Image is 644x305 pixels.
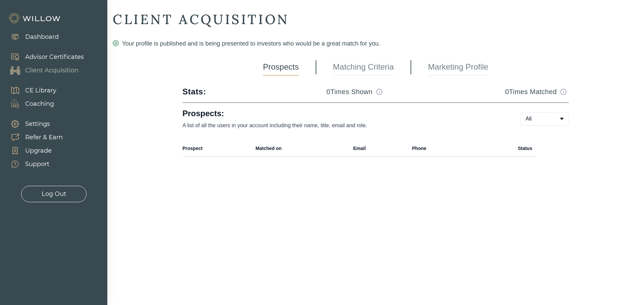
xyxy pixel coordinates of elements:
button: Match info [558,86,569,97]
p: A list of all the users in your account including their name, title, email and role. [182,122,499,130]
button: Match info [374,86,385,97]
a: Upgrade [3,144,63,157]
a: CE Library [3,84,56,97]
th: Matched on [252,140,349,157]
h3: 0 Times Shown [326,87,373,96]
a: Prospects [263,59,299,76]
a: Coaching [3,97,56,110]
a: Marketing Profile [428,59,488,76]
div: Support [25,160,49,169]
div: Upgrade [25,146,52,155]
a: Matching Criteria [333,59,394,76]
div: Log Out [42,189,66,199]
a: Client Acquisition [3,64,84,77]
th: Phone [408,140,472,157]
a: Advisor Certificates [3,50,84,64]
span: info-circle [376,89,382,95]
div: Refer & Earn [25,133,63,142]
img: Willow [8,13,62,24]
a: Settings [3,117,63,131]
div: Settings [25,120,50,129]
h3: 0 Times Matched [505,87,557,96]
th: Prospect [182,140,252,157]
div: Dashboard [25,32,59,42]
span: info-circle [560,89,567,95]
a: Dashboard [3,30,59,44]
th: Email [349,140,408,157]
th: Status [472,140,536,157]
div: CE Library [25,86,56,95]
div: Advisor Certificates [25,53,84,62]
a: Refer & Earn [3,131,63,144]
div: Client Acquisition [25,66,78,75]
span: All [526,115,532,123]
h1: Prospects: [182,108,499,119]
span: check-circle [113,40,119,46]
div: CLIENT ACQUISITION [113,11,639,28]
div: Stats: [182,86,206,97]
span: caret-down [559,116,565,122]
div: Your profile is published and is being presented to investors who would be a great match for you. [113,39,639,48]
div: Coaching [25,99,54,108]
